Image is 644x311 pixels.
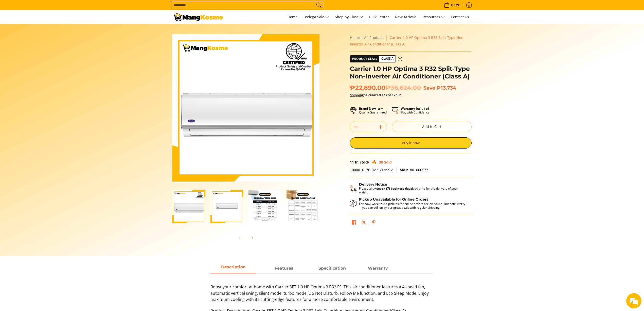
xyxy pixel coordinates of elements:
[309,264,355,273] a: Description 2
[285,10,300,24] a: Home
[287,190,319,223] img: Carrier 1.0 HP Optima 3 R32 Split-Type Non-Inverter Air Conditioner (Class A)-4
[370,219,377,227] a: Pin on Pinterest
[350,56,379,62] span: Product Class
[451,14,469,19] span: Contact Us
[377,186,412,191] strong: seven (7) business days
[450,3,454,7] span: 0
[309,264,355,273] span: Specification
[288,14,297,19] span: Home
[350,55,402,62] a: Product Class Class A
[335,14,363,20] span: Shop by Class
[350,167,393,172] span: 1000016176 |MK CLASS A
[374,123,387,131] button: Add
[392,10,419,24] a: New Arrivals
[437,85,456,91] span: ₱13,734
[364,35,384,40] a: All Products
[350,123,362,131] button: Subtract
[303,14,329,20] span: Bodega Sale
[367,10,391,24] a: Bulk Center
[395,14,417,19] span: New Arrivals
[400,167,428,172] span: 1801000577
[448,10,472,24] a: Contact Us
[350,160,354,165] span: 11
[423,85,435,91] span: Save
[350,84,421,92] span: ₱22,890.00
[423,14,445,20] span: Resources
[359,107,387,114] p: Quality Guaranteed
[379,160,383,165] span: 30
[420,10,447,24] a: Resources
[401,107,430,114] p: Buy with Confidence
[369,14,389,19] span: Bulk Center
[368,266,388,271] strong: Warranty
[400,167,408,172] span: SKU:
[350,182,467,194] button: Shipping & Delivery
[442,2,462,8] span: •
[332,10,366,24] a: Shop by Class
[355,264,401,273] a: Description 3
[275,266,293,271] strong: Features
[210,284,434,308] p: Boost your comfort at home with Carrier SET 1.0 HP Optima 3 R32 FS. This air conditioner features...
[210,264,256,273] span: Description
[359,197,428,202] strong: Pickup Unavailable for Online Orders
[315,1,323,9] button: Search
[384,160,392,165] span: Sold
[350,35,465,46] span: Carrier 1.0 HP Optima 3 R32 Split-Type Non-Inverter Air Conditioner (Class A)
[392,121,472,132] button: Add to Cart
[350,35,360,40] a: Home
[350,93,364,97] a: Shipping
[360,219,367,227] a: Post on X
[359,202,467,209] p: For now, warehouse pickups for online orders are on pause. But don’t worry—you can still enjoy ou...
[172,34,319,182] img: Carrier 1.0 HP Optima 3 R32 Split-Type Non-Inverter Air Conditioner (Class A)
[359,182,387,187] strong: Delivery Notice
[355,160,369,165] span: In Stock
[350,65,472,80] h1: Carrier 1.0 HP Optima 3 R32 Split-Type Non-Inverter Air Conditioner (Class A)
[350,93,401,97] strong: calculated at checkout
[210,190,243,223] img: Carrier 1.0 HP Optima 3 R32 Split-Type Non-Inverter Air Conditioner (Class A)-2
[246,232,258,243] button: Next
[248,190,281,223] img: Carrier 1.0 HP Optima 3 R32 Split-Type Non-Inverter Air Conditioner (Class A)-3
[401,106,429,111] strong: Warranty Included
[172,13,223,21] img: Carrier Optima 3 SET 1.0HP Split-Type Aircon (Class A) l Mang Kosme
[210,264,256,273] a: Description
[301,10,331,24] a: Bodega Sale
[359,187,467,194] p: Please allow lead time for the delivery of your order.
[455,3,461,7] span: ₱0
[350,34,472,47] nav: Breadcrumbs
[172,190,205,223] img: Carrier 1.0 HP Optima 3 R32 Split-Type Non-Inverter Air Conditioner (Class A)-1
[261,264,307,273] a: Description 1
[350,219,357,227] a: Share on Facebook
[379,56,396,62] span: Class A
[359,106,384,111] strong: Brand New Item
[385,84,421,92] del: ₱36,624.00
[350,137,472,149] button: Buy it now
[228,10,472,24] nav: Main Menu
